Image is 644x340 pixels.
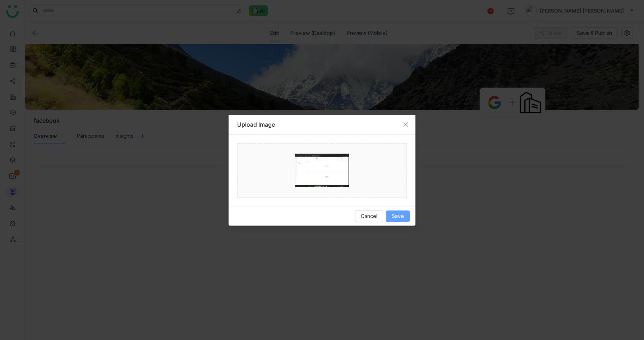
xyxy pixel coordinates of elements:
span: Cancel [361,212,377,220]
button: Save [386,210,410,222]
span: Save [392,212,404,220]
button: Cancel [355,210,383,222]
button: Close [396,115,415,134]
div: Upload Image [237,121,407,128]
img: logo [295,144,349,198]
